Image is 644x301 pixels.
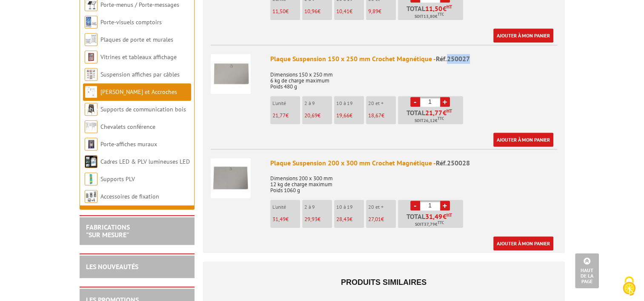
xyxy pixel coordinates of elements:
a: FABRICATIONS"Sur Mesure" [86,223,130,239]
img: Accessoires de fixation [85,190,97,203]
p: € [336,216,364,222]
sup: TTC [438,116,444,121]
div: Plaque Suspension 200 x 300 mm Crochet Magnétique - [270,158,557,168]
span: Soit € [415,13,444,20]
p: € [336,113,364,119]
div: Plaque Suspension 150 x 250 mm Crochet Magnétique - [270,54,557,64]
span: 20,69 [304,112,318,119]
span: 13,80 [424,13,435,20]
span: Soit € [415,221,444,228]
a: Porte-affiches muraux [100,140,157,148]
p: € [368,113,396,119]
img: Chevalets conférence [85,120,97,133]
p: € [304,113,332,119]
a: Supports PLV [100,175,135,183]
img: Plaques de porte et murales [85,33,97,46]
span: 21,77 [272,112,286,119]
a: Porte-menus / Porte-messages [100,1,179,9]
span: Réf.250028 [436,159,470,167]
p: 10 à 19 [336,100,364,106]
a: + [440,201,450,210]
img: Porte-visuels comptoirs [85,16,97,28]
p: € [304,9,332,14]
a: Plaques de porte et murales [100,36,173,43]
p: 2 à 9 [304,100,332,106]
span: 10,96 [304,8,318,15]
p: 2 à 9 [304,204,332,210]
span: 28,43 [336,216,349,223]
img: Vitrines et tableaux affichage [85,51,97,63]
a: Supports de communication bois [100,105,186,113]
span: 11,50 [272,8,286,15]
p: € [368,216,396,222]
img: Plaque Suspension 200 x 300 mm Crochet Magnétique [211,158,251,198]
span: 19,66 [336,112,349,119]
a: - [410,201,420,210]
sup: HT [447,108,452,114]
a: LES NOUVEAUTÉS [86,262,138,271]
span: 26,12 [424,117,435,124]
a: Suspension affiches par câbles [100,71,180,78]
p: Dimensions 150 x 250 mm 6 kg de charge maximum Poids 480 g [270,66,557,90]
span: € [443,5,447,12]
p: Total [400,109,463,124]
a: + [440,97,450,107]
sup: TTC [438,220,444,225]
p: 10 à 19 [336,204,364,210]
img: Suspension affiches par câbles [85,68,97,81]
img: Porte-affiches muraux [85,138,97,150]
span: 31,49 [425,213,443,220]
p: € [368,9,396,14]
a: Ajouter à mon panier [493,133,553,147]
p: € [272,113,300,119]
p: Total [400,5,463,20]
p: 20 et + [368,100,396,106]
span: 9,89 [368,8,378,15]
sup: TTC [438,12,444,17]
button: Cookies (modal window) [614,272,644,301]
img: Cookies (modal window) [618,275,640,297]
img: Cadres LED & PLV lumineuses LED [85,155,97,168]
a: Chevalets conférence [100,123,155,131]
span: 31,49 [272,216,286,223]
a: Cadres LED & PLV lumineuses LED [100,158,190,165]
p: € [336,9,364,14]
p: L'unité [272,204,300,210]
span: 11,50 [425,5,443,12]
sup: HT [447,212,452,218]
a: Ajouter à mon panier [493,236,553,250]
span: 27,01 [368,216,381,223]
a: Haut de la page [575,253,599,288]
span: Soit € [415,117,444,124]
span: Produits similaires [341,278,426,287]
span: 37,79 [424,221,435,228]
p: € [304,216,332,222]
span: 21,77 [425,109,443,116]
a: Porte-visuels comptoirs [100,18,162,26]
img: Cimaises et Accroches tableaux [85,85,97,98]
span: 29,93 [304,216,318,223]
p: € [272,9,300,14]
a: Ajouter à mon panier [493,28,553,43]
p: 20 et + [368,204,396,210]
sup: HT [447,4,452,10]
a: - [410,97,420,107]
p: € [272,216,300,222]
span: 18,67 [368,112,381,119]
span: Réf.250027 [436,54,470,63]
p: Total [400,213,463,228]
p: Dimensions 200 x 300 mm 12 kg de charge maximum Poids 1060 g [270,170,557,193]
p: L'unité [272,100,300,106]
span: 10,41 [336,8,349,15]
span: € [443,213,447,220]
a: Accessoires de fixation [100,193,159,200]
img: Plaque Suspension 150 x 250 mm Crochet Magnétique [211,54,251,94]
img: Supports PLV [85,173,97,185]
a: Vitrines et tableaux affichage [100,53,177,61]
span: € [443,109,447,116]
a: [PERSON_NAME] et Accroches tableaux [85,88,177,113]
